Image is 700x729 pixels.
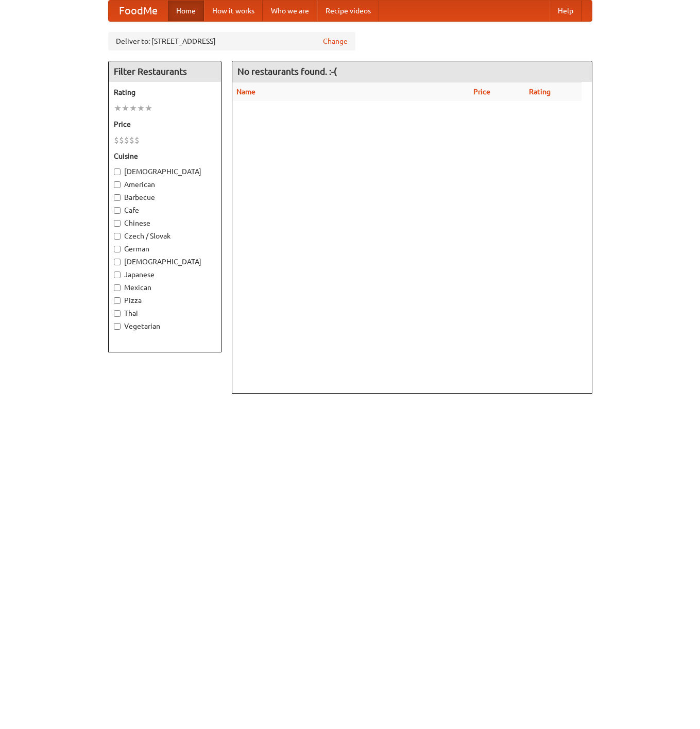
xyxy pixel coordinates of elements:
[204,1,263,21] a: How it works
[137,103,145,114] li: ★
[323,36,348,46] a: Change
[114,231,216,241] label: Czech / Slovak
[114,257,216,267] label: [DEMOGRAPHIC_DATA]
[134,134,140,146] li: $
[114,168,121,175] input: [DEMOGRAPHIC_DATA]
[114,284,121,291] input: Mexican
[168,1,204,21] a: Home
[529,88,551,96] a: Rating
[114,244,216,254] label: German
[122,103,129,114] li: ★
[145,103,152,114] li: ★
[109,61,221,82] h4: Filter Restaurants
[124,134,129,146] li: $
[108,32,355,50] div: Deliver to: [STREET_ADDRESS]
[114,321,216,331] label: Vegetarian
[473,88,490,96] a: Price
[114,134,119,146] li: $
[317,1,379,21] a: Recipe videos
[114,205,216,215] label: Cafe
[114,233,121,240] input: Czech / Slovak
[109,1,168,21] a: FoodMe
[114,282,216,293] label: Mexican
[114,323,121,330] input: Vegetarian
[550,1,582,21] a: Help
[119,134,124,146] li: $
[114,259,121,265] input: [DEMOGRAPHIC_DATA]
[114,194,121,201] input: Barbecue
[114,308,216,318] label: Thai
[114,207,121,214] input: Cafe
[237,66,337,76] ng-pluralize: No restaurants found. :-(
[114,166,216,177] label: [DEMOGRAPHIC_DATA]
[114,103,122,114] li: ★
[263,1,317,21] a: Who we are
[114,246,121,252] input: German
[129,134,134,146] li: $
[114,179,216,190] label: American
[114,272,121,278] input: Japanese
[114,87,216,97] h5: Rating
[114,310,121,317] input: Thai
[129,103,137,114] li: ★
[114,218,216,228] label: Chinese
[114,297,121,304] input: Pizza
[114,192,216,202] label: Barbecue
[114,119,216,129] h5: Price
[114,295,216,306] label: Pizza
[114,151,216,161] h5: Cuisine
[236,88,255,96] a: Name
[114,220,121,227] input: Chinese
[114,269,216,280] label: Japanese
[114,181,121,188] input: American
